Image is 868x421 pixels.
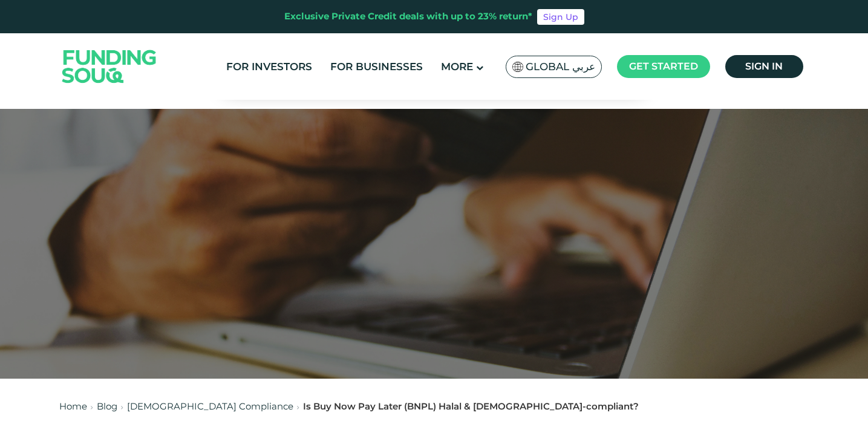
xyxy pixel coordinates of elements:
div: Is Buy Now Pay Later (BNPL) Halal & [DEMOGRAPHIC_DATA]-compliant? [303,400,639,414]
a: [DEMOGRAPHIC_DATA] Compliance [127,400,293,412]
a: For Investors [223,57,315,77]
a: Sign in [725,55,803,78]
img: SA Flag [512,62,523,72]
a: For Businesses [327,57,426,77]
a: Blog [97,400,117,412]
div: Exclusive Private Credit deals with up to 23% return* [284,10,532,24]
a: Home [59,400,87,412]
span: Global عربي [526,60,595,74]
span: Get started [629,60,698,72]
a: Sign Up [537,9,584,25]
span: Sign in [745,60,783,72]
img: Logo [50,36,169,97]
span: More [441,60,473,73]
